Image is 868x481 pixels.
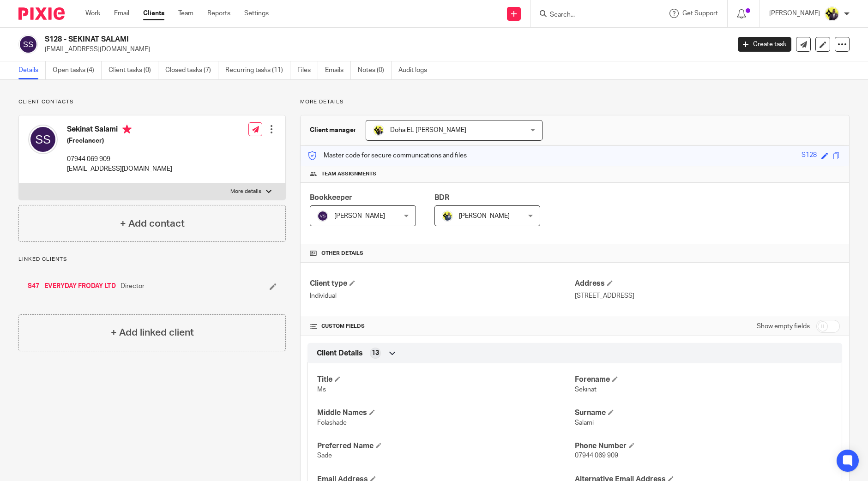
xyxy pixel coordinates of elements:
span: 07944 069 909 [575,452,618,459]
a: Emails [325,61,351,79]
a: Email [114,9,129,18]
p: Individual [310,291,575,301]
p: Linked clients [18,256,286,263]
h3: Client manager [310,126,356,135]
a: Team [178,9,193,18]
h4: CUSTOM FIELDS [310,323,575,330]
h4: + Add linked client [111,325,194,340]
span: Director [121,282,145,291]
a: S47 - EVERYDAY FRODAY LTD [28,282,116,291]
a: Notes (0) [358,61,392,79]
h4: Client type [310,279,575,289]
h4: Preferred Name [317,441,575,451]
h2: S128 - SEKINAT SALAMI [45,35,588,44]
span: Get Support [682,10,718,17]
a: Work [85,9,100,18]
p: More details [300,98,850,106]
a: Create task [738,37,791,52]
span: Doha EL [PERSON_NAME] [390,127,466,133]
h4: Address [575,279,840,289]
a: Details [18,61,46,79]
p: [PERSON_NAME] [769,9,820,18]
span: BDR [434,194,449,201]
h4: Forename [575,375,832,385]
img: svg%3E [18,35,38,54]
h4: Sekinat Salami [67,125,172,136]
input: Search [549,11,632,19]
a: Settings [244,9,269,18]
a: Client tasks (0) [108,61,158,79]
img: Pixie [18,7,65,20]
h4: + Add contact [120,216,185,231]
a: Open tasks (4) [53,61,102,79]
img: svg%3E [28,125,58,154]
img: Dennis-Starbridge.jpg [442,210,453,222]
p: More details [230,188,261,195]
span: 13 [372,349,379,358]
p: Master code for secure communications and files [307,151,467,160]
img: svg%3E [317,210,328,222]
a: Closed tasks (7) [165,61,218,79]
h4: Surname [575,408,832,418]
span: Sade [317,452,332,459]
span: Bookkeeper [310,194,352,201]
label: Show empty fields [757,322,810,331]
p: [EMAIL_ADDRESS][DOMAIN_NAME] [67,164,172,174]
a: Clients [143,9,164,18]
span: Client Details [317,349,363,358]
a: Audit logs [398,61,434,79]
i: Primary [122,125,132,134]
a: Reports [207,9,230,18]
h5: (Freelancer) [67,136,172,145]
span: [PERSON_NAME] [334,213,385,219]
span: Team assignments [321,170,376,178]
a: Recurring tasks (11) [225,61,290,79]
h4: Title [317,375,575,385]
p: 07944 069 909 [67,155,172,164]
span: Folashade [317,420,347,426]
h4: Middle Names [317,408,575,418]
span: [PERSON_NAME] [459,213,510,219]
h4: Phone Number [575,441,832,451]
img: Doha-Starbridge.jpg [373,125,384,136]
p: [STREET_ADDRESS] [575,291,840,301]
p: Client contacts [18,98,286,106]
a: Files [297,61,318,79]
div: S128 [802,150,817,161]
p: [EMAIL_ADDRESS][DOMAIN_NAME] [45,45,724,54]
img: Yemi-Starbridge.jpg [825,6,839,21]
span: Salami [575,420,594,426]
span: Other details [321,250,363,257]
span: Ms [317,386,326,393]
span: Sekinat [575,386,597,393]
